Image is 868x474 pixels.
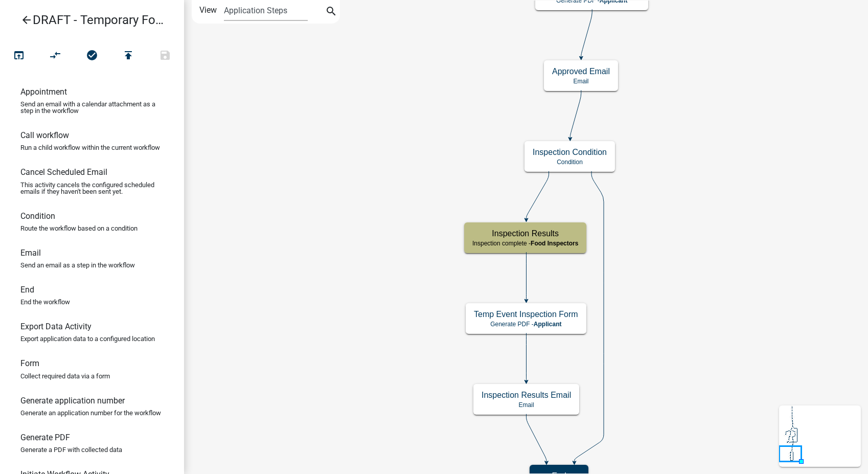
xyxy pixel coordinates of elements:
[552,78,610,85] p: Email
[147,45,184,67] button: Save
[20,396,125,405] h6: Generate application number
[74,45,110,67] button: No problems
[472,240,578,247] p: Inspection complete -
[122,49,134,63] i: publish
[323,4,339,20] button: search
[110,45,147,67] button: Publish
[531,240,578,247] span: Food Inspectors
[20,322,92,331] h6: Export Data Activity
[20,87,67,97] h6: Appointment
[20,225,138,232] p: Route the workflow based on a condition
[20,211,55,221] h6: Condition
[20,167,107,177] h6: Cancel Scheduled Email
[482,401,571,409] p: Email
[20,335,155,342] p: Export application data to a configured location
[533,147,607,157] h5: Inspection Condition
[20,410,161,416] p: Generate an application number for the workflow
[1,45,37,67] button: Test Workflow
[20,130,69,140] h6: Call workflow
[50,49,62,63] i: compare_arrows
[325,5,337,19] i: search
[474,309,578,319] h5: Temp Event Inspection Form
[20,144,160,151] p: Run a child workflow within the current workflow
[1,45,184,70] div: Workflow actions
[474,321,578,328] p: Generate PDF -
[20,101,164,114] p: Send an email with a calendar attachment as a step in the workflow
[482,390,571,400] h5: Inspection Results Email
[20,446,122,453] p: Generate a PDF with collected data
[20,433,70,442] h6: Generate PDF
[20,285,34,295] h6: End
[20,373,110,379] p: Collect required data via a form
[159,49,171,63] i: save
[8,8,168,32] a: DRAFT - Temporary Food Service Permit Application
[472,229,578,238] h5: Inspection Results
[20,262,135,268] p: Send an email as a step in the workflow
[13,49,25,63] i: open_in_browser
[86,49,98,63] i: check_circle
[37,45,74,67] button: Auto Layout
[20,14,33,28] i: arrow_back
[20,182,164,195] p: This activity cancels the configured scheduled emails if they haven't been sent yet.
[20,358,39,368] h6: Form
[534,321,562,328] span: Applicant
[20,248,41,258] h6: Email
[552,66,610,76] h5: Approved Email
[533,159,607,166] p: Condition
[20,299,70,305] p: End the workflow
